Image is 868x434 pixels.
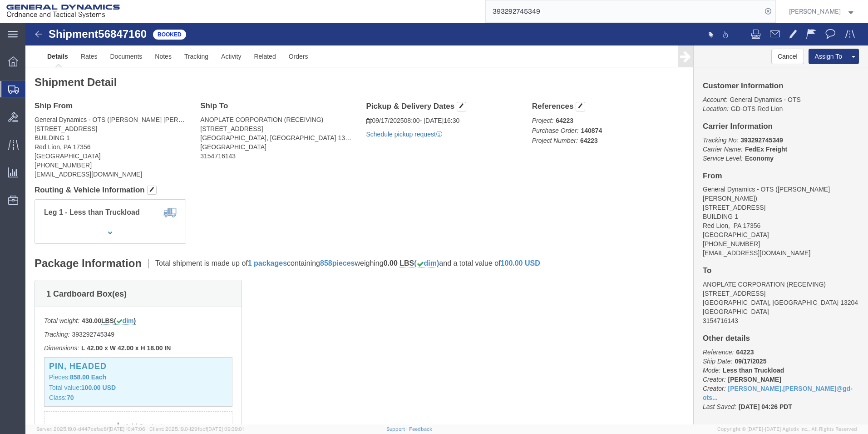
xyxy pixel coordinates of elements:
span: [DATE] 10:47:06 [108,426,145,432]
iframe: FS Legacy Container [25,23,868,424]
span: Brenda Pagan [789,6,841,16]
span: Server: 2025.19.0-d447cefac8f [36,426,145,432]
span: [DATE] 09:39:01 [207,426,244,432]
span: Client: 2025.19.0-129fbcf [149,426,244,432]
span: Copyright © [DATE]-[DATE] Agistix Inc., All Rights Reserved [717,425,857,433]
input: Search for shipment number, reference number [486,0,762,22]
a: Support [386,426,409,432]
a: Feedback [409,426,432,432]
button: [PERSON_NAME] [789,6,856,17]
img: logo [6,5,120,18]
